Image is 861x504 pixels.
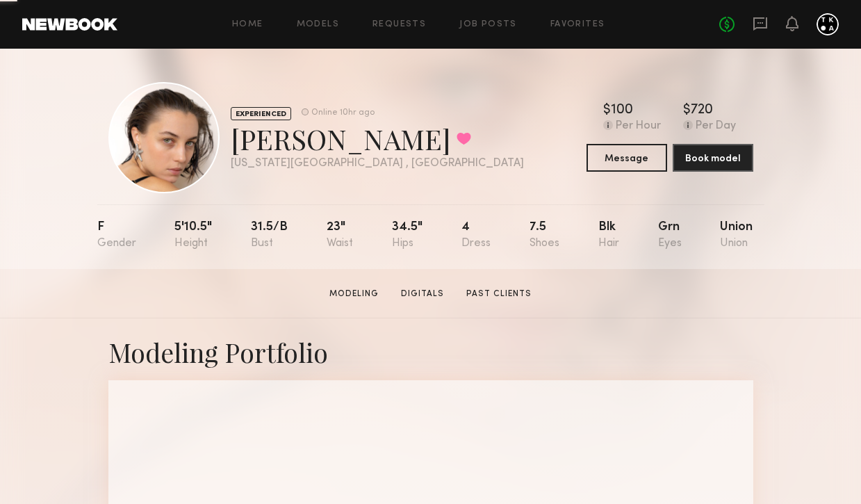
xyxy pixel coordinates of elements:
[392,221,423,250] div: 34.5"
[598,221,619,250] div: Blk
[720,221,753,250] div: Union
[231,158,524,170] div: [US_STATE][GEOGRAPHIC_DATA] , [GEOGRAPHIC_DATA]
[658,221,682,250] div: Grn
[251,221,288,250] div: 31.5/b
[372,20,426,29] a: Requests
[696,120,736,133] div: Per Day
[587,144,667,172] button: Message
[616,120,661,133] div: Per Hour
[461,221,491,250] div: 4
[461,288,537,300] a: Past Clients
[683,104,691,117] div: $
[108,335,753,369] div: Modeling Portfolio
[550,20,605,29] a: Favorites
[327,221,353,250] div: 23"
[297,20,339,29] a: Models
[530,221,559,250] div: 7.5
[395,288,450,300] a: Digitals
[231,120,524,157] div: [PERSON_NAME]
[603,104,611,117] div: $
[174,221,212,250] div: 5'10.5"
[611,104,633,117] div: 100
[459,20,517,29] a: Job Posts
[691,104,713,117] div: 720
[231,107,291,120] div: EXPERIENCED
[97,221,136,250] div: F
[311,108,375,117] div: Online 10hr ago
[232,20,263,29] a: Home
[324,288,384,300] a: Modeling
[673,144,753,172] button: Book model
